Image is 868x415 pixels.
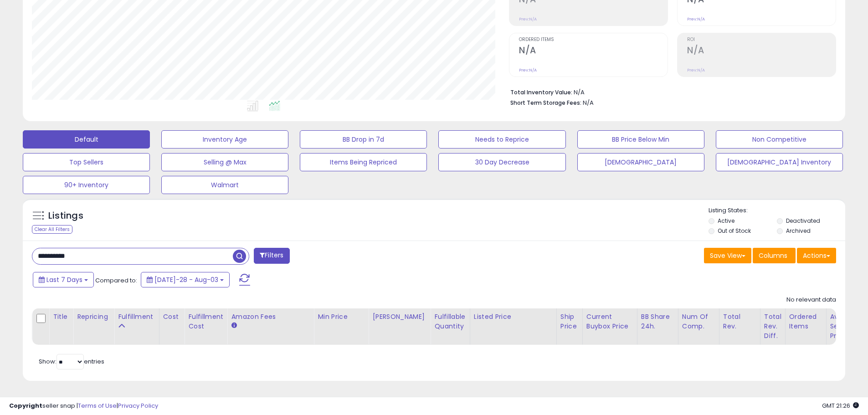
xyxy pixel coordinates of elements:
[560,312,579,331] div: Ship Price
[300,130,427,149] button: BB Drop in 7d
[141,272,230,287] button: [DATE]-28 - Aug-03
[786,217,820,225] label: Deactivated
[46,275,82,284] span: Last 7 Days
[759,251,787,260] span: Columns
[161,130,288,149] button: Inventory Age
[78,401,117,410] a: Terms of Use
[764,312,781,341] div: Total Rev. Diff.
[53,312,69,322] div: Title
[789,312,822,331] div: Ordered Items
[23,153,150,171] button: Top Sellers
[163,312,181,322] div: Cost
[188,312,223,331] div: Fulfillment Cost
[438,153,565,171] button: 30 Day Decrease
[438,130,565,149] button: Needs to Reprice
[577,153,704,171] button: [DEMOGRAPHIC_DATA]
[372,312,426,322] div: [PERSON_NAME]
[786,227,811,235] label: Archived
[687,45,836,57] h2: N/A
[154,275,218,284] span: [DATE]-28 - Aug-03
[9,402,158,410] div: seller snap | |
[510,88,572,96] b: Total Inventory Value:
[586,312,633,331] div: Current Buybox Price
[510,86,829,97] li: N/A
[718,217,734,225] label: Active
[687,67,705,73] small: Prev: N/A
[704,248,751,263] button: Save View
[583,98,594,107] span: N/A
[23,130,150,149] button: Default
[95,276,137,285] span: Compared to:
[716,130,843,149] button: Non Competitive
[709,206,845,215] p: Listing States:
[797,248,836,263] button: Actions
[519,37,668,42] span: Ordered Items
[39,357,104,366] span: Show: entries
[687,16,705,22] small: Prev: N/A
[723,312,756,331] div: Total Rev.
[161,153,288,171] button: Selling @ Max
[718,227,751,235] label: Out of Stock
[231,322,236,330] small: Amazon Fees.
[577,130,704,149] button: BB Price Below Min
[9,401,42,410] strong: Copyright
[254,248,289,264] button: Filters
[822,401,859,410] span: 2025-08-11 21:26 GMT
[33,272,94,287] button: Last 7 Days
[77,312,110,322] div: Repricing
[510,99,581,107] b: Short Term Storage Fees:
[300,153,427,171] button: Items Being Repriced
[786,296,836,304] div: No relevant data
[519,16,537,22] small: Prev: N/A
[519,67,537,73] small: Prev: N/A
[716,153,843,171] button: [DEMOGRAPHIC_DATA] Inventory
[474,312,553,322] div: Listed Price
[23,176,150,194] button: 90+ Inventory
[687,37,836,42] span: ROI
[434,312,466,331] div: Fulfillable Quantity
[830,312,863,341] div: Avg Selling Price
[519,45,668,57] h2: N/A
[118,312,155,322] div: Fulfillment
[32,225,72,234] div: Clear All Filters
[118,401,158,410] a: Privacy Policy
[161,176,288,194] button: Walmart
[318,312,365,322] div: Min Price
[48,210,83,222] h5: Listings
[753,248,796,263] button: Columns
[641,312,674,331] div: BB Share 24h.
[682,312,715,331] div: Num of Comp.
[231,312,310,322] div: Amazon Fees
